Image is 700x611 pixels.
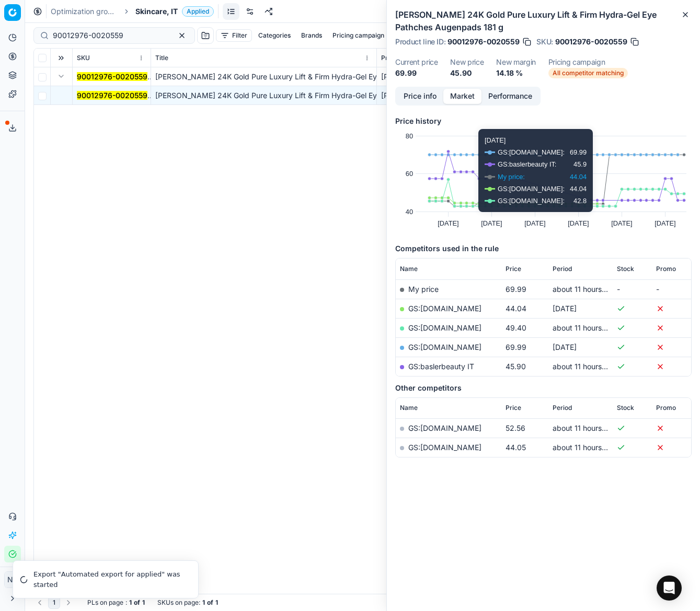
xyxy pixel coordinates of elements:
td: - [613,279,652,299]
span: [PERSON_NAME] 24K Gold Pure Luxury Lift & Firm Hydra-Gel Eye Pathches Augenpads 181 g [155,72,477,81]
span: Promo [656,404,676,412]
mark: 90012976-0020559 [77,91,147,100]
text: [DATE] [438,219,458,227]
nav: breadcrumb [51,6,214,17]
dd: 14.18 % [496,68,536,78]
button: Filter [216,29,252,42]
button: Expand all [55,52,67,64]
span: Period [553,404,572,412]
span: Product line name [381,54,435,62]
span: My price [408,285,439,293]
h2: [PERSON_NAME] 24K Gold Pure Luxury Lift & Firm Hydra-Gel Eye Pathches Augenpads 181 g [395,8,692,33]
strong: of [207,598,213,607]
span: about 11 hours ago [553,285,617,293]
span: Title [155,54,168,62]
button: 1 [48,596,60,609]
strong: 1 [215,598,218,607]
text: [DATE] [481,219,502,227]
div: Export "Automated export for applied" was started [33,569,186,590]
span: about 11 hours ago [553,362,617,371]
span: Skincare, ITApplied [135,6,214,17]
div: Open Intercom Messenger [657,575,682,601]
text: [DATE] [568,219,589,227]
span: Stock [617,265,634,273]
dt: New price [450,58,484,66]
a: Optimization groups [51,6,118,17]
strong: 1 [129,598,132,607]
span: about 11 hours ago [553,443,617,452]
span: Product line ID : [395,38,445,45]
strong: 1 [202,598,205,607]
span: 90012976-0020559 [555,37,627,47]
strong: of [134,598,140,607]
span: [PERSON_NAME] 24K Gold Pure Luxury Lift & Firm Hydra-Gel Eye Pathches Augenpads 181 g [155,91,477,100]
button: 90012976-0020559 [77,72,147,82]
button: Categories [254,29,295,42]
span: Stock [617,404,634,412]
text: 60 [406,170,413,178]
span: NK [5,572,20,587]
button: Expand [55,70,67,83]
text: [DATE] [611,219,632,227]
nav: pagination [33,596,75,609]
dt: Current price [395,58,438,66]
span: [DATE] [553,304,577,313]
span: about 11 hours ago [553,323,617,332]
span: SKU : [536,38,553,45]
a: GS:[DOMAIN_NAME] [408,304,481,313]
span: Skincare, IT [135,6,178,17]
span: 45.90 [506,362,526,371]
h5: Competitors used in the rule [395,243,692,254]
h5: Other competitors [395,383,692,393]
button: Performance [481,89,539,104]
button: Go to next page [62,596,75,609]
a: GS:[DOMAIN_NAME] [408,424,481,432]
text: [DATE] [524,219,545,227]
text: [DATE] [655,219,675,227]
button: NK [4,571,21,588]
span: 69.99 [506,285,526,293]
div: [PERSON_NAME] 24K Gold Pure Luxury Lift & Firm Hydra-Gel Eye Pathches Augenpads 181 g [381,72,451,82]
span: about 11 hours ago [553,424,617,432]
h5: Price history [395,116,692,126]
mark: 90012976-0020559 [77,72,147,81]
span: 52.56 [506,424,525,432]
span: PLs on page [87,598,123,607]
div: [PERSON_NAME] 24K Gold Pure Luxury Lift & Firm Hydra-Gel Eye Pathches Augenpads 181 g [381,90,451,101]
dt: New margin [496,58,536,66]
button: Market [443,89,481,104]
a: GS:baslerbeauty IT [408,362,474,371]
button: Pricing campaign [328,29,388,42]
span: Price [506,265,521,273]
a: GS:[DOMAIN_NAME] [408,443,481,452]
span: 44.05 [506,443,526,452]
span: Name [400,404,418,412]
span: Period [553,265,572,273]
span: 69.99 [506,343,526,351]
dd: 45.90 [450,68,484,78]
button: Go to previous page [33,596,46,609]
dd: 69.99 [395,68,438,78]
span: SKU [77,54,90,62]
a: GS:[DOMAIN_NAME] [408,323,481,332]
text: 40 [406,208,413,216]
span: 49.40 [506,323,526,332]
span: 44.04 [506,304,526,313]
span: Name [400,265,418,273]
span: Promo [656,265,676,273]
div: : [87,598,145,607]
strong: 1 [142,598,145,607]
span: All competitor matching [548,68,628,78]
span: [DATE] [553,343,577,351]
button: 90012976-0020559 [77,90,147,101]
button: Price info [397,89,443,104]
button: Brands [297,29,326,42]
input: Search by SKU or title [53,30,167,41]
a: GS:[DOMAIN_NAME] [408,343,481,351]
span: 90012976-0020559 [447,37,520,47]
span: Applied [182,6,214,17]
span: SKUs on page : [157,598,200,607]
span: Price [506,404,521,412]
dt: Pricing campaign [548,58,628,66]
text: 80 [406,132,413,140]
